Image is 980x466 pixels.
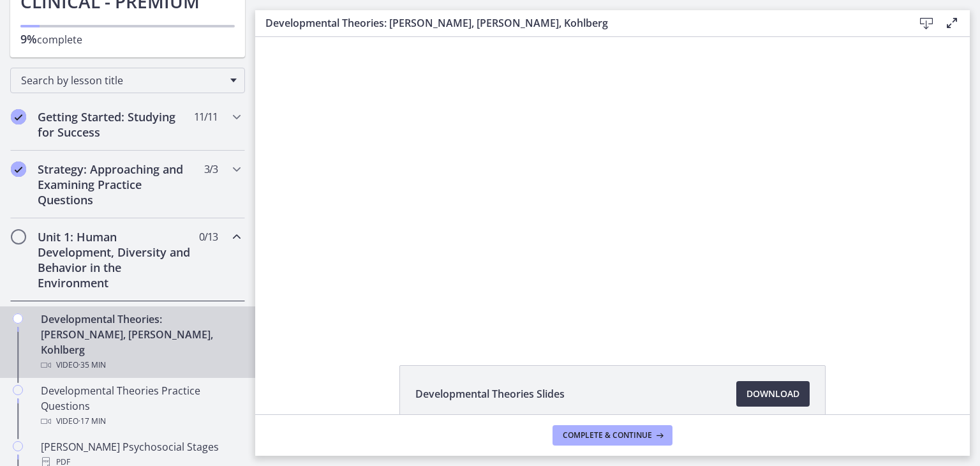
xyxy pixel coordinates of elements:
div: Video [41,357,240,373]
span: Developmental Theories Slides [415,386,565,402]
div: Video [41,414,240,429]
span: · 35 min [78,357,106,373]
iframe: Video Lesson [255,37,970,336]
div: Developmental Theories Practice Questions [41,383,240,429]
button: Complete & continue [553,425,672,446]
span: Download [746,386,799,402]
span: 3 / 3 [204,162,218,177]
div: Search by lesson title [10,68,245,93]
i: Completed [11,162,26,177]
span: 9% [20,31,37,47]
span: · 17 min [78,414,106,429]
h2: Getting Started: Studying for Success [38,109,193,140]
span: Search by lesson title [21,73,224,87]
p: complete [20,31,235,47]
span: Complete & continue [563,430,652,440]
i: Completed [11,109,26,124]
span: 11 / 11 [194,109,218,124]
h2: Strategy: Approaching and Examining Practice Questions [38,162,193,207]
h3: Developmental Theories: [PERSON_NAME], [PERSON_NAME], Kohlberg [265,15,893,31]
div: Developmental Theories: [PERSON_NAME], [PERSON_NAME], Kohlberg [41,312,240,373]
span: 0 / 13 [199,229,218,244]
h2: Unit 1: Human Development, Diversity and Behavior in the Environment [38,229,193,290]
a: Download [736,381,810,407]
